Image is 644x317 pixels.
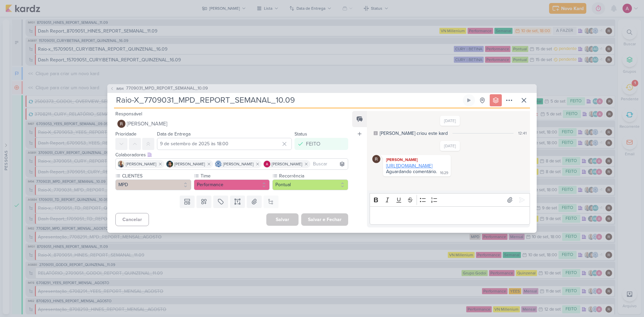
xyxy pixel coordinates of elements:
label: Time [200,172,270,179]
button: MPD [115,179,191,190]
a: [URL][DOMAIN_NAME] [386,163,432,169]
span: [PERSON_NAME] [174,161,205,167]
img: Rafael Dornelles [372,155,380,163]
div: Editor toolbar [370,193,530,206]
label: CLIENTES [121,172,191,179]
img: Caroline Traven De Andrade [215,161,222,167]
span: [PERSON_NAME] [223,161,254,167]
label: Data de Entrega [157,131,191,137]
div: Aguardando comentário. [386,169,437,174]
img: Nelito Junior [166,161,173,167]
img: Alessandra Gomes [264,161,270,167]
button: Cancelar [115,213,149,226]
label: Recorrência [278,172,348,179]
input: Kard Sem Título [114,94,462,106]
button: [PERSON_NAME] [115,118,348,130]
span: 7709031_MPD_REPORT_SEMANAL_10.09 [126,85,208,92]
div: Ligar relógio [466,98,472,103]
label: Prioridade [115,131,137,137]
div: Colaboradores [115,151,348,158]
div: [PERSON_NAME] criou este kard [380,130,448,137]
button: Performance [194,179,270,190]
span: [PERSON_NAME] [127,120,167,128]
button: IM94 7709031_MPD_REPORT_SEMANAL_10.09 [110,85,208,92]
input: Select a date [157,138,292,150]
label: Status [294,131,307,137]
img: Iara Santos [118,161,124,167]
label: Responsável [115,111,142,117]
span: [PERSON_NAME] [126,161,156,167]
button: FEITO [294,138,348,150]
span: IM94 [115,86,125,91]
input: Buscar [312,160,346,168]
div: 12:41 [518,130,527,136]
div: [PERSON_NAME] [384,156,449,163]
span: [PERSON_NAME] [272,161,302,167]
button: Pontual [272,179,348,190]
img: Rafael Dornelles [117,120,125,128]
div: 16:29 [440,170,448,176]
div: FEITO [306,140,320,148]
div: Editor editing area: main [370,206,530,225]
